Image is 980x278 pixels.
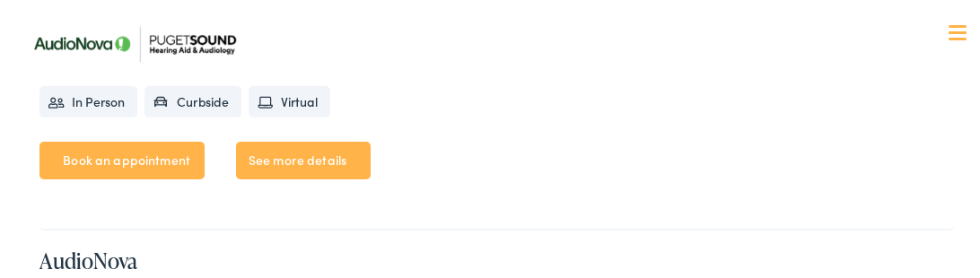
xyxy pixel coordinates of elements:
li: In Person [39,84,137,116]
a: What We Offer [33,72,974,109]
a: Book an appointment [39,140,205,178]
li: Virtual [249,84,330,116]
a: AudioNova [39,244,137,274]
a: See more details [236,140,371,178]
li: Curbside [144,84,241,116]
